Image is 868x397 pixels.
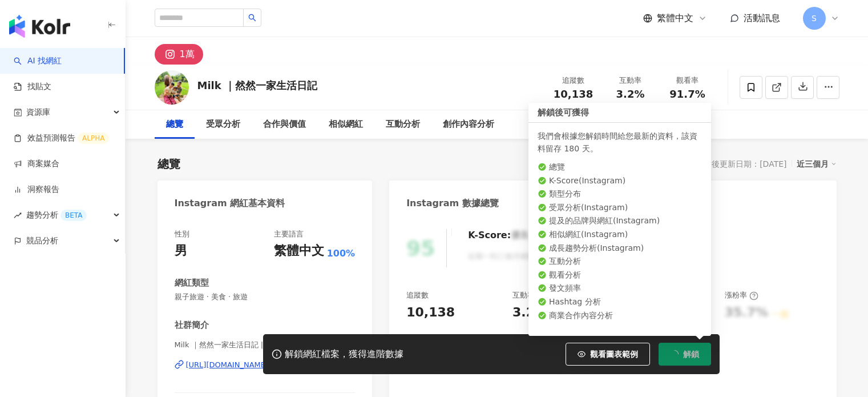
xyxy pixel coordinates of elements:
[406,304,455,322] div: 10,138
[566,343,650,366] button: 觀看圖表範例
[609,75,652,86] div: 互動率
[60,210,87,221] div: BETA
[538,202,702,214] li: 受眾分析 ( Instagram )
[725,290,758,300] div: 漲粉率
[175,292,356,302] span: 親子旅遊 · 美食 · 旅遊
[180,46,195,62] div: 1萬
[175,229,189,239] div: 性別
[812,12,817,25] span: S
[538,256,702,267] li: 互動分析
[329,118,363,131] div: 相似網紅
[158,156,180,172] div: 總覽
[538,283,702,294] li: 發文頻率
[538,242,702,254] li: 成長趨勢分析 ( Instagram )
[14,158,59,170] a: 商案媒合
[538,215,702,227] li: 提及的品牌與網紅 ( Instagram )
[669,89,705,100] span: 91.7%
[590,350,638,359] span: 觀看圖表範例
[327,247,355,260] span: 100%
[659,343,711,366] button: 解鎖
[274,242,324,260] div: 繁體中文
[175,277,209,289] div: 網紅類型
[14,211,22,219] span: rise
[538,229,702,240] li: 相似網紅 ( Instagram )
[14,133,109,144] a: 效益預測報告ALPHA
[263,118,306,131] div: 合作與價值
[443,118,494,131] div: 創作內容分析
[468,229,540,242] div: K-Score :
[26,202,87,228] span: 趨勢分析
[616,89,645,100] span: 3.2%
[175,197,285,210] div: Instagram 網紅基本資料
[248,14,256,22] span: search
[285,348,403,360] div: 解鎖網紅檔案，獲得進階數據
[657,12,693,25] span: 繁體中文
[704,159,786,169] div: 最後更新日期：[DATE]
[155,44,203,65] button: 1萬
[538,270,702,281] li: 觀看分析
[14,184,59,195] a: 洞察報告
[26,99,50,125] span: 資源庫
[197,78,318,93] div: Milk ｜然然一家生活日記
[538,310,702,321] li: 商業合作內容分析
[386,118,420,131] div: 互動分析
[670,350,679,358] span: loading
[406,197,499,210] div: Instagram 數據總覽
[538,162,702,173] li: 總覽
[797,157,837,171] div: 近三個月
[14,55,62,67] a: searchAI 找網紅
[554,88,593,100] span: 10,138
[666,75,709,86] div: 觀看率
[538,175,702,186] li: K-Score ( Instagram )
[538,296,702,308] li: Hashtag 分析
[512,290,546,300] div: 互動率
[406,290,429,300] div: 追蹤數
[512,304,547,322] div: 3.2%
[538,189,702,200] li: 類型分布
[538,130,702,155] div: 我們會根據您解鎖時間給您最新的資料，該資料留存 180 天。
[175,242,187,260] div: 男
[528,103,711,123] div: 解鎖後可獲得
[206,118,240,131] div: 受眾分析
[552,75,595,86] div: 追蹤數
[744,13,780,23] span: 活動訊息
[175,319,209,331] div: 社群簡介
[9,15,70,38] img: logo
[155,70,189,105] img: KOL Avatar
[683,350,699,359] span: 解鎖
[26,228,58,254] span: 競品分析
[274,229,304,239] div: 主要語言
[14,81,51,93] a: 找貼文
[166,118,183,131] div: 總覽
